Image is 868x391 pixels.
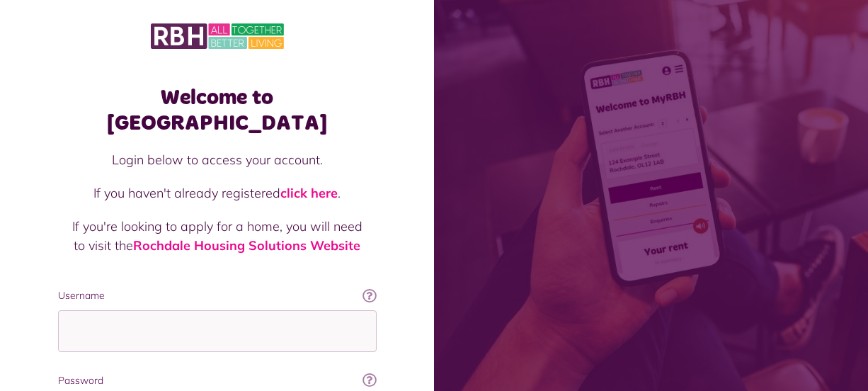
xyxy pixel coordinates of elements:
a: click here [280,185,338,201]
label: Password [58,373,377,388]
label: Username [58,288,377,303]
p: If you haven't already registered . [72,183,362,203]
p: If you're looking to apply for a home, you will need to visit the [72,217,362,255]
h1: Welcome to [GEOGRAPHIC_DATA] [58,85,377,136]
a: Rochdale Housing Solutions Website [133,237,360,254]
img: MyRBH [151,21,284,51]
p: Login below to access your account. [72,150,362,169]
